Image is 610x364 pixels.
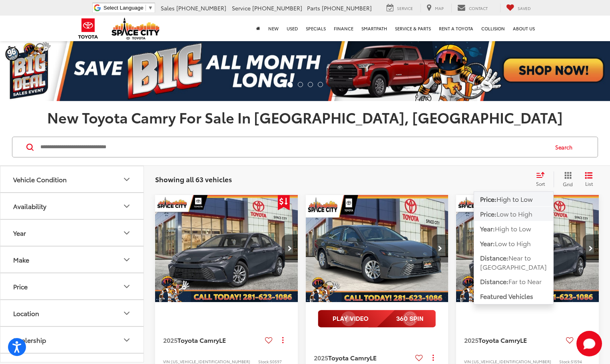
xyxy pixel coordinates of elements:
[278,195,290,210] span: Get Price Drop Alert
[397,5,413,11] span: Service
[585,180,593,187] span: List
[563,181,573,187] span: Grid
[314,353,328,362] span: 2025
[122,228,132,238] div: Year
[480,291,533,300] span: Featured Vehicles
[13,256,29,263] div: Make
[579,171,599,187] button: List View
[302,16,330,41] a: Specials
[330,16,357,41] a: Finance
[219,335,226,344] span: LE
[104,5,153,11] a: Select Language​
[554,171,579,187] button: Grid View
[495,239,531,248] span: Low to High
[474,236,553,251] button: Year:Low to High
[122,255,132,265] div: Make
[496,209,532,218] span: Low to High
[0,220,144,246] button: YearYear
[391,16,435,41] a: Service & Parts
[305,195,449,303] img: 2025 Toyota Camry LE
[73,16,103,42] img: Toyota
[0,327,144,353] button: DealershipDealership
[328,353,370,362] span: Toyota Camry
[112,18,159,40] img: Space City Toyota
[283,16,302,41] a: Used
[433,354,434,361] span: dropdown dots
[520,335,527,344] span: LE
[13,229,26,237] div: Year
[474,192,553,206] button: Price:High to Low
[282,235,298,263] button: Next image
[548,137,584,157] button: Search
[176,4,226,12] span: [PHONE_NUMBER]
[314,353,413,362] a: 2025Toyota CamryLE
[508,276,542,286] span: Far to Near
[464,335,478,344] span: 2025
[518,5,531,11] span: Saved
[13,282,28,290] div: Price
[161,4,175,12] span: Sales
[381,4,419,12] a: Service
[480,239,495,248] span: Year:
[474,289,553,304] button: Featured Vehicles
[477,16,509,41] a: Collision
[13,309,39,317] div: Location
[576,331,602,356] button: Toggle Chat Window
[305,195,449,302] div: 2025 Toyota Camry LE 0
[435,16,477,41] a: Rent a Toyota
[40,137,548,157] form: Search by Make, Model, or Keyword
[474,251,553,274] button: Distance:Near to [GEOGRAPHIC_DATA]
[370,353,377,362] span: LE
[480,224,495,233] span: Year:
[122,175,132,184] div: Vehicle Condition
[464,336,563,344] a: 2025Toyota CamryLE
[509,16,539,41] a: About Us
[451,4,494,12] a: Contact
[474,274,553,289] button: Distance:Far to Near
[0,166,144,192] button: Vehicle ConditionVehicle Condition
[0,273,144,299] button: PricePrice
[13,175,67,183] div: Vehicle Condition
[576,331,602,356] svg: Start Chat
[155,195,299,302] div: 2025 Toyota Camry LE 0
[536,180,545,187] span: Sort
[432,235,448,263] button: Next image
[122,282,132,291] div: Price
[122,201,132,211] div: Availability
[474,221,553,236] button: Year:High to Low
[421,4,450,12] a: Map
[232,4,251,12] span: Service
[122,335,132,345] div: Dealership
[0,193,144,219] button: AvailabilityAvailability
[583,235,599,263] button: Next image
[163,336,262,344] a: 2025Toyota CamryLE
[480,253,508,262] span: Distance:
[318,310,436,328] img: full motion video
[500,4,537,12] a: My Saved Vehicles
[480,253,547,271] span: Near to [GEOGRAPHIC_DATA]
[122,308,132,318] div: Location
[282,337,283,343] span: dropdown dots
[435,5,444,11] span: Map
[252,4,302,12] span: [PHONE_NUMBER]
[177,335,219,344] span: Toyota Camry
[532,171,554,187] button: Select sort value
[148,5,153,11] span: ▼
[480,194,496,203] span: Price:
[0,300,144,326] button: LocationLocation
[276,333,290,347] button: Actions
[163,335,177,344] span: 2025
[252,16,264,41] a: Home
[495,224,531,233] span: High to Low
[13,202,46,210] div: Availability
[305,195,449,302] a: 2025 Toyota Camry LE2025 Toyota Camry LE2025 Toyota Camry LE2025 Toyota Camry LE
[480,276,508,286] span: Distance:
[13,336,46,344] div: Dealership
[478,335,520,344] span: Toyota Camry
[104,5,144,11] span: Select Language
[264,16,283,41] a: New
[155,195,299,302] a: 2025 Toyota Camry LE2025 Toyota Camry LE2025 Toyota Camry LE2025 Toyota Camry LE
[155,174,232,184] span: Showing all 63 vehicles
[474,207,553,221] button: Price:Low to High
